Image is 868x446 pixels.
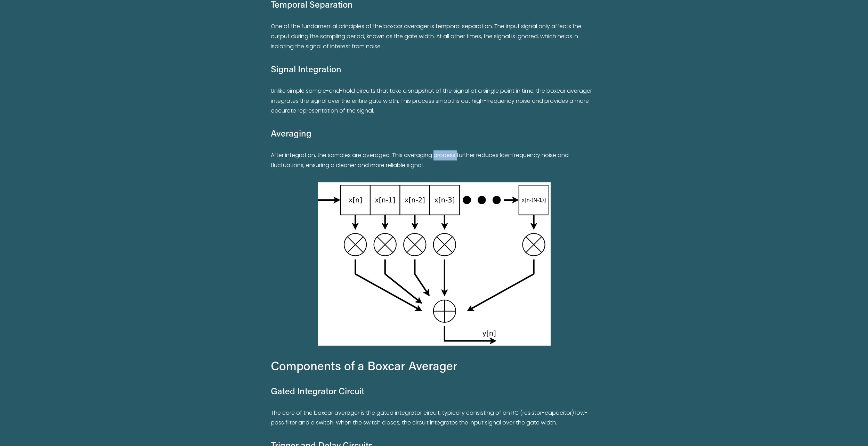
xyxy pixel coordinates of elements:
[271,385,597,397] h4: Gated Integrator Circuit
[271,63,597,75] h4: Signal Integration
[271,357,597,374] h3: Components of a Boxcar Averager
[271,127,597,139] h4: Averaging
[271,86,597,116] p: Unlike simple sample-and-hold circuits that take a snapshot of the signal at a single point in ti...
[271,408,597,428] p: The core of the boxcar averager is the gated integrator circuit, typically consisting of an RC (r...
[271,22,597,51] p: One of the fundamental principles of the boxcar averager is temporal separation. The input signal...
[271,150,597,171] p: After integration, the samples are averaged. This averaging process further reduces low-frequency...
